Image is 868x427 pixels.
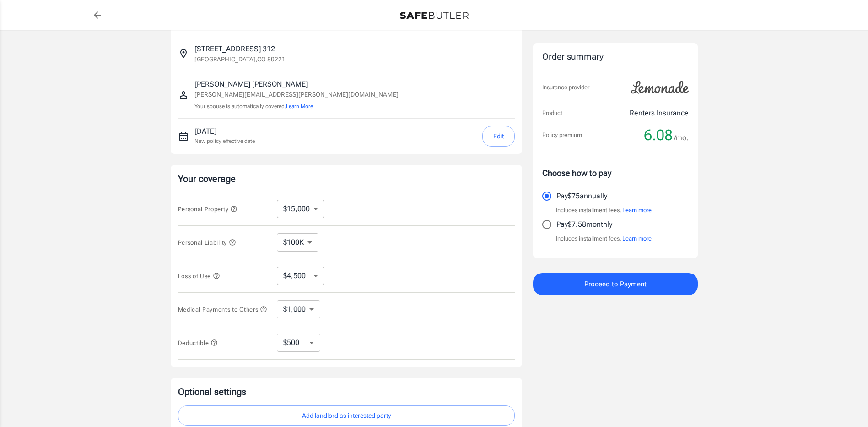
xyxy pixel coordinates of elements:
[178,304,268,315] button: Medical Payments to Others
[178,337,218,348] button: Deductible
[542,83,589,92] p: Insurance provider
[644,126,673,144] span: 6.08
[88,6,107,24] a: back to quotes
[584,278,647,290] span: Proceed to Payment
[556,219,612,230] p: Pay $7.58 monthly
[542,131,582,140] p: Policy premium
[194,102,399,111] p: Your spouse is automatically covered.
[556,191,607,202] p: Pay $75 annually
[622,234,652,243] button: Learn more
[178,206,237,213] span: Personal Property
[194,90,399,99] p: [PERSON_NAME][EMAIL_ADDRESS][PERSON_NAME][DOMAIN_NAME]
[178,270,220,281] button: Loss of Use
[178,239,236,246] span: Personal Liability
[625,75,694,100] img: Lemonade
[178,339,218,346] span: Deductible
[178,306,268,313] span: Medical Payments to Others
[178,237,236,248] button: Personal Liability
[194,55,286,64] p: [GEOGRAPHIC_DATA] , CO 80221
[194,126,255,137] p: [DATE]
[542,50,689,64] div: Order summary
[400,12,469,19] img: Back to quotes
[674,131,689,144] span: /mo.
[178,203,237,214] button: Personal Property
[178,48,189,59] svg: Insured address
[556,234,652,243] p: Includes installment fees.
[482,126,515,147] button: Edit
[542,167,689,179] p: Choose how to pay
[178,405,515,426] button: Add landlord as interested party
[542,109,562,118] p: Product
[178,131,189,142] svg: New policy start date
[556,206,652,215] p: Includes installment fees.
[194,137,255,145] p: New policy effective date
[286,102,313,110] button: Learn More
[178,172,515,185] p: Your coverage
[178,89,189,100] svg: Insured person
[533,273,698,295] button: Proceed to Payment
[194,44,275,55] p: [STREET_ADDRESS] 312
[178,273,220,279] span: Loss of Use
[622,206,652,215] button: Learn more
[194,79,399,90] p: [PERSON_NAME] [PERSON_NAME]
[630,108,689,119] p: Renters Insurance
[178,385,515,398] p: Optional settings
